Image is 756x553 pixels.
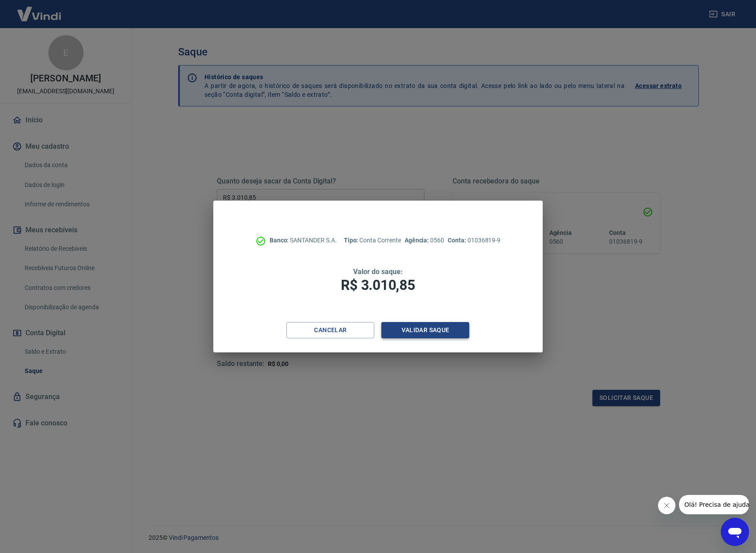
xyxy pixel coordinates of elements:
span: Agência: [405,237,431,244]
p: SANTANDER S.A. [270,236,337,245]
button: Validar saque [381,322,469,338]
span: R$ 3.010,85 [341,277,415,293]
span: Valor do saque: [353,267,402,276]
p: Conta Corrente [344,236,401,245]
span: Banco: [270,237,290,244]
button: Cancelar [286,322,374,338]
iframe: Fechar mensagem [658,497,676,514]
iframe: Botão para abrir a janela de mensagens [721,518,749,546]
p: 01036819-9 [448,236,500,245]
span: Tipo: [344,237,360,244]
span: Conta: [448,237,467,244]
span: Olá! Precisa de ajuda? [5,6,74,13]
iframe: Mensagem da empresa [679,495,749,514]
p: 0560 [405,236,444,245]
